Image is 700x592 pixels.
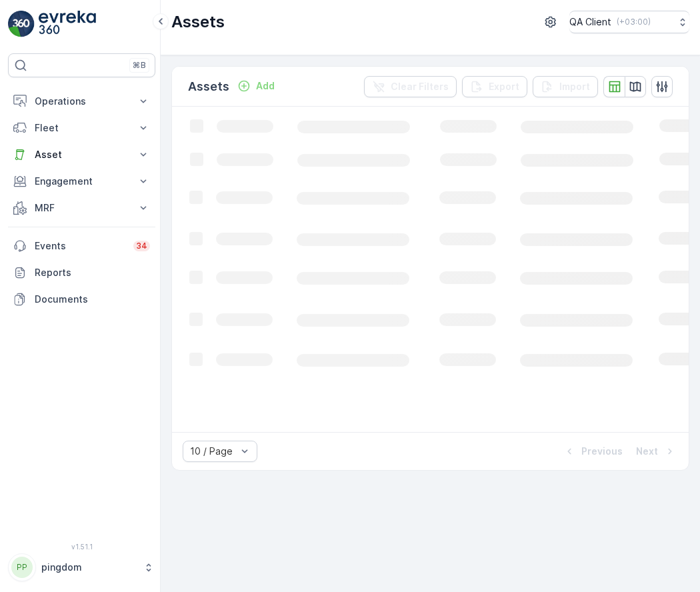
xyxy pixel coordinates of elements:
p: MRF [35,201,129,215]
div: PP [11,557,33,578]
p: Fleet [35,121,129,135]
button: Clear Filters [364,76,457,97]
button: PPpingdom [8,553,155,581]
p: Asset [35,148,129,161]
button: Asset [8,141,155,168]
button: Next [635,443,678,459]
p: Import [559,80,590,93]
span: v 1.51.1 [8,543,155,551]
button: Engagement [8,168,155,195]
p: QA Client [569,15,611,29]
p: Reports [35,266,150,279]
button: Add [232,78,280,94]
button: Previous [561,443,624,459]
p: Assets [171,11,225,33]
p: Assets [188,77,229,96]
p: Previous [581,445,623,458]
p: Add [256,79,275,93]
a: Events34 [8,233,155,259]
button: Export [462,76,527,97]
img: logo_light-DOdMpM7g.png [39,11,96,37]
p: Operations [35,95,129,108]
p: Events [35,239,125,253]
p: Documents [35,293,150,306]
button: Fleet [8,115,155,141]
button: Import [533,76,598,97]
button: Operations [8,88,155,115]
p: ( +03:00 ) [617,17,651,27]
a: Documents [8,286,155,313]
p: Engagement [35,175,129,188]
p: Export [489,80,519,93]
p: Clear Filters [391,80,449,93]
button: QA Client(+03:00) [569,11,689,33]
button: MRF [8,195,155,221]
p: Next [636,445,658,458]
img: logo [8,11,35,37]
p: ⌘B [133,60,146,71]
p: pingdom [41,561,137,574]
a: Reports [8,259,155,286]
p: 34 [136,241,147,251]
